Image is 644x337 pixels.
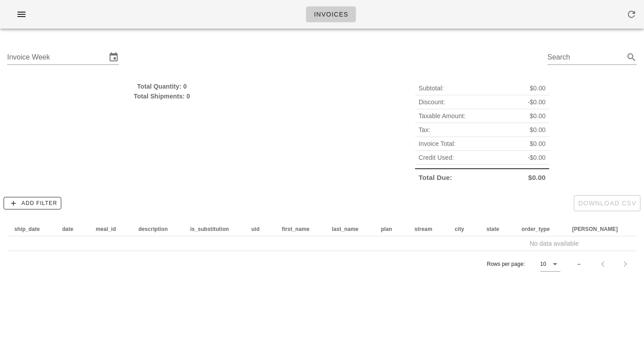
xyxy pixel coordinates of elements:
[325,222,374,236] th: last_name: Not sorted. Activate to sort ascending.
[530,125,546,135] span: $0.00
[419,173,452,183] span: Total Due:
[419,83,444,93] span: Subtotal:
[528,173,546,183] span: $0.00
[62,226,73,232] span: date
[131,222,183,236] th: description: Not sorted. Activate to sort ascending.
[7,81,317,91] div: Total Quantity: 0
[540,260,546,268] div: 10
[479,222,515,236] th: state: Not sorted. Activate to sort ascending.
[306,6,356,22] a: Invoices
[7,222,55,236] th: ship_date: Not sorted. Activate to sort ascending.
[419,153,454,162] span: Credit Used:
[183,222,244,236] th: is_substitution: Not sorted. Activate to sort ascending.
[14,226,40,232] span: ship_date
[419,111,466,121] span: Taxable Amount:
[419,139,456,149] span: Invoice Total:
[275,222,325,236] th: first_name: Not sorted. Activate to sort ascending.
[282,226,309,232] span: first_name
[8,199,57,207] span: Add Filter
[419,125,430,135] span: Tax:
[577,260,580,268] div: –
[381,226,392,232] span: plan
[540,257,560,271] div: 10Rows per page:
[530,111,546,121] span: $0.00
[251,226,259,232] span: uid
[55,222,89,236] th: date: Not sorted. Activate to sort ascending.
[572,226,618,232] span: [PERSON_NAME]
[4,197,61,209] button: Add Filter
[528,97,546,107] span: -$0.00
[244,222,275,236] th: uid: Not sorted. Activate to sort ascending.
[314,11,348,18] span: Invoices
[530,139,546,149] span: $0.00
[448,222,479,236] th: city: Not sorted. Activate to sort ascending.
[415,226,432,232] span: stream
[565,222,633,236] th: tod: Not sorted. Activate to sort ascending.
[419,97,445,107] span: Discount:
[530,83,546,93] span: $0.00
[487,251,560,277] div: Rows per page:
[190,226,229,232] span: is_substitution
[528,153,546,162] span: -$0.00
[138,226,168,232] span: description
[332,226,359,232] span: last_name
[96,226,116,232] span: meal_id
[7,91,317,101] div: Total Shipments: 0
[487,226,500,232] span: state
[455,226,464,232] span: city
[521,226,550,232] span: order_type
[89,222,131,236] th: meal_id: Not sorted. Activate to sort ascending.
[407,222,448,236] th: stream: Not sorted. Activate to sort ascending.
[514,222,565,236] th: order_type: Not sorted. Activate to sort ascending.
[374,222,407,236] th: plan: Not sorted. Activate to sort ascending.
